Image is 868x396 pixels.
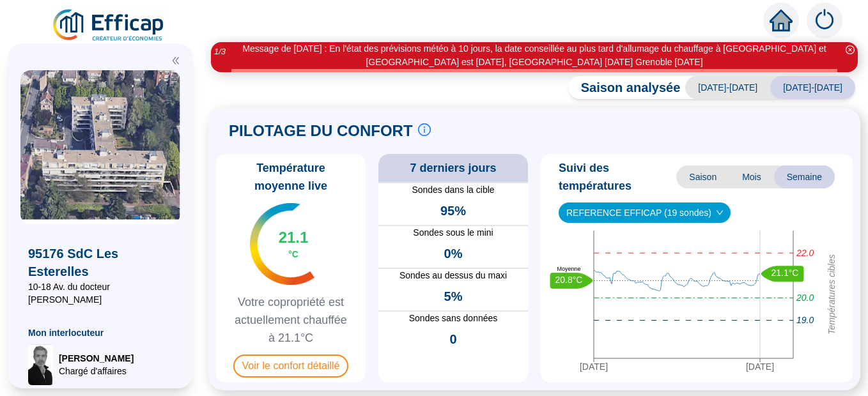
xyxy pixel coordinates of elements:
span: double-left [171,56,180,65]
span: [DATE]-[DATE] [770,76,855,99]
span: Saison [676,165,729,188]
span: 5% [444,287,463,305]
text: Moyenne [557,266,580,273]
span: Suivi des températures [559,159,676,195]
text: 21.1°C [771,268,799,278]
span: Sondes sous le mini [378,226,528,240]
span: °C [288,248,298,261]
span: Chargé d'affaires [59,365,134,377]
span: [DATE]-[DATE] [685,76,770,99]
div: Message de [DATE] : En l'état des prévisions météo à 10 jours, la date conseillée au plus tard d'... [231,42,837,69]
span: Voir le confort détaillé [233,354,349,377]
span: Mon interlocuteur [28,326,173,339]
span: PILOTAGE DU CONFORT [229,121,413,141]
span: Semaine [774,165,835,188]
img: indicateur températures [250,203,314,285]
span: 0% [444,245,463,263]
span: Température moyenne live [221,159,360,195]
tspan: 22.0 [796,248,814,258]
i: 1 / 3 [214,47,226,56]
span: Saison analysée [568,79,681,96]
span: down [716,209,724,217]
span: REFERENCE EFFICAP (19 sondes) [566,203,723,222]
span: Sondes sans données [378,312,528,325]
tspan: 20.0 [796,293,814,303]
span: Votre copropriété est actuellement chauffée à 21.1°C [221,293,360,347]
span: 10-18 Av. du docteur [PERSON_NAME] [28,280,173,306]
img: efficap energie logo [51,8,167,43]
tspan: [DATE] [580,362,608,372]
text: 20.8°C [555,275,583,285]
img: alerts [807,3,842,38]
span: 21.1 [279,227,309,248]
span: 7 derniers jours [410,159,496,177]
span: Sondes au dessus du maxi [378,269,528,282]
tspan: 19.0 [796,316,814,326]
tspan: Températures cibles [826,254,837,335]
span: 95% [440,202,466,220]
span: info-circle [418,123,431,136]
span: 0 [449,330,456,348]
span: Sondes dans la cible [378,183,528,197]
span: close-circle [846,45,855,54]
tspan: [DATE] [746,362,774,372]
img: Chargé d'affaires [28,344,54,385]
span: home [770,9,793,32]
span: [PERSON_NAME] [59,352,134,365]
span: 95176 SdC Les Esterelles [28,245,173,280]
span: Mois [729,165,774,188]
